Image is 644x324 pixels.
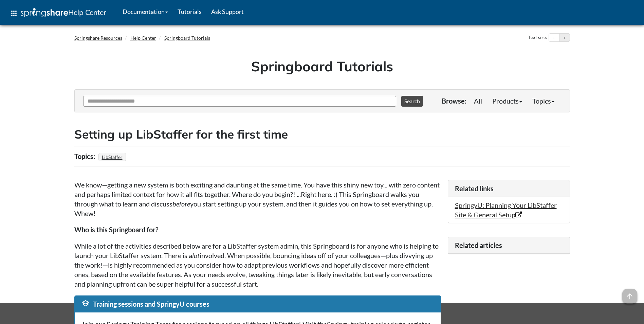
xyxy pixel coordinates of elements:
button: Increase text size [559,34,570,42]
a: Springboard Tutorials [164,35,210,41]
a: Springshare Resources [74,35,122,41]
p: While a lot of the activities described below are for a LibStaffer system admin, this Springboard... [74,241,441,289]
a: Ask Support [206,3,249,20]
span: Related links [455,184,494,193]
span: Help Center [68,8,106,17]
a: Documentation [118,3,173,20]
a: Help Center [130,35,156,41]
em: lot [192,251,200,259]
strong: Who is this Springboard for? [74,226,158,234]
img: Springshare [21,8,68,17]
div: This site uses cookies as well as records your IP address for usage statistics. [68,308,577,319]
span: school [81,299,90,307]
a: apps Help Center [5,3,111,23]
span: Training sessions and SpringyU courses [93,300,209,308]
em: before [172,200,190,208]
div: Topics: [74,150,97,163]
a: Tutorials [173,3,206,20]
a: Products [487,94,527,108]
a: LibStaffer [101,152,124,162]
h2: Setting up LibStaffer for the first time [74,126,570,143]
a: Topics [527,94,559,108]
p: Browse: [442,96,466,106]
p: We know—getting a new system is both exciting and daunting at the same time. You have this shiny ... [74,180,441,218]
div: Text size: [527,33,549,42]
span: apps [10,9,18,17]
a: All [469,94,487,108]
span: arrow_upward [622,289,637,304]
h1: Springboard Tutorials [79,57,565,76]
span: Related articles [455,241,502,249]
button: Decrease text size [549,34,559,42]
a: arrow_upward [622,289,637,298]
button: Search [401,96,423,107]
a: SpringyU: Planning Your LibStaffer Site & General Setup [455,201,557,219]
